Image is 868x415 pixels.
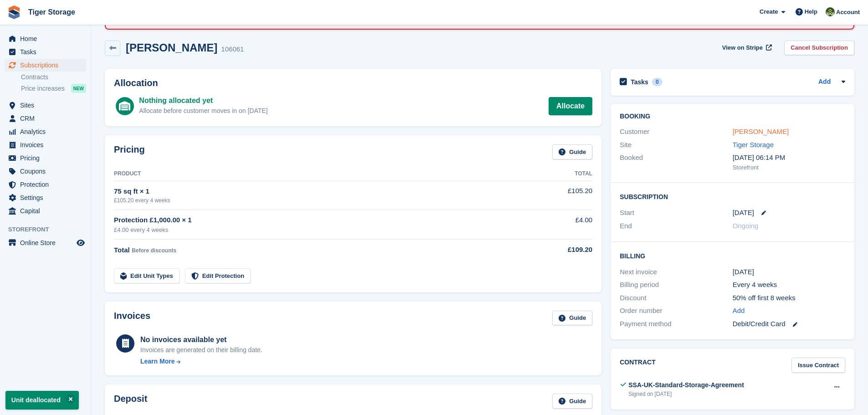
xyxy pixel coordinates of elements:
[21,83,86,93] a: Price increases NEW
[25,5,79,20] a: Tiger Storage
[114,186,519,197] div: 75 sq ft × 1
[21,73,86,82] a: Contracts
[620,127,732,137] div: Customer
[733,153,845,163] div: [DATE] 06:14 PM
[805,7,817,16] span: Help
[628,380,744,390] div: SSA-UK-Standard-Storage-Agreement
[620,208,732,218] div: Start
[818,77,831,87] a: Add
[221,44,244,55] div: 106061
[733,163,845,172] div: Storefront
[126,41,217,54] h2: [PERSON_NAME]
[620,113,845,120] h2: Booking
[20,205,75,217] span: Capital
[20,165,75,178] span: Coupons
[140,357,262,366] a: Learn More
[5,32,86,45] a: menu
[5,165,86,178] a: menu
[140,334,262,345] div: No invoices available yet
[5,178,86,191] a: menu
[620,319,732,329] div: Payment method
[519,245,592,255] div: £109.20
[5,99,86,112] a: menu
[5,191,86,204] a: menu
[519,167,592,181] th: Total
[114,167,519,181] th: Product
[140,345,262,355] div: Invoices are generated on their billing date.
[549,97,592,115] a: Allocate
[552,311,592,326] a: Guide
[185,268,251,283] a: Edit Protection
[733,222,759,230] span: Ongoing
[620,221,732,231] div: End
[631,78,648,86] h2: Tasks
[5,236,86,249] a: menu
[20,178,75,191] span: Protection
[139,95,267,106] div: Nothing allocated yet
[722,43,763,52] span: View on Stripe
[733,141,774,149] a: Tiger Storage
[620,358,656,373] h2: Contract
[20,99,75,112] span: Sites
[826,7,835,16] img: Matthew Ellwood
[719,41,774,56] a: View on Stripe
[8,225,91,234] span: Storefront
[5,391,79,410] p: Unit deallocated
[620,267,732,277] div: Next invoice
[20,59,75,72] span: Subscriptions
[620,293,732,303] div: Discount
[5,152,86,164] a: menu
[760,7,778,16] span: Create
[20,32,75,45] span: Home
[21,84,65,93] span: Price increases
[140,357,175,366] div: Learn More
[71,84,86,93] div: NEW
[5,112,86,125] a: menu
[733,319,845,329] div: Debit/Credit Card
[836,8,860,17] span: Account
[552,144,592,159] a: Guide
[114,225,519,235] div: £4.00 every 4 weeks
[620,251,845,260] h2: Billing
[20,191,75,204] span: Settings
[733,208,754,218] time: 2025-09-11 00:00:00 UTC
[20,112,75,125] span: CRM
[791,358,845,373] a: Issue Contract
[620,306,732,316] div: Order number
[20,236,75,249] span: Online Store
[20,138,75,151] span: Invoices
[620,280,732,290] div: Billing period
[620,140,732,150] div: Site
[114,246,130,254] span: Total
[784,41,854,56] a: Cancel Subscription
[5,59,86,72] a: menu
[652,78,663,86] div: 0
[139,106,267,116] div: Allocate before customer moves in on [DATE]
[7,5,21,19] img: stora-icon-8386f47178a22dfd0bd8f6a31ec36ba5ce8667c1dd55bd0f319d3a0aa187defe.svg
[114,268,180,283] a: Edit Unit Types
[628,390,744,398] div: Signed on [DATE]
[519,181,592,210] td: £105.20
[620,153,732,172] div: Booked
[75,237,86,248] a: Preview store
[20,125,75,138] span: Analytics
[620,192,845,201] h2: Subscription
[733,293,845,303] div: 50% off first 8 weeks
[114,196,519,205] div: £105.20 every 4 weeks
[114,311,150,326] h2: Invoices
[20,46,75,58] span: Tasks
[114,394,147,409] h2: Deposit
[20,152,75,164] span: Pricing
[114,144,145,159] h2: Pricing
[5,46,86,58] a: menu
[552,394,592,409] a: Guide
[114,215,519,225] div: Protection £1,000.00 × 1
[132,247,176,254] span: Before discounts
[5,125,86,138] a: menu
[519,210,592,240] td: £4.00
[114,78,592,88] h2: Allocation
[733,280,845,290] div: Every 4 weeks
[733,128,789,135] a: [PERSON_NAME]
[733,267,845,277] div: [DATE]
[5,138,86,151] a: menu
